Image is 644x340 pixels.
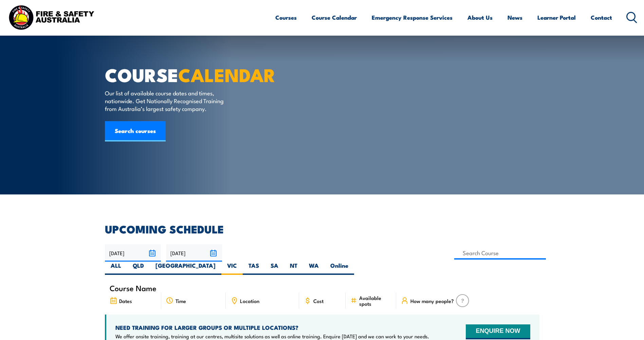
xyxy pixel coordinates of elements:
[359,295,391,306] span: Available spots
[115,324,429,331] h4: NEED TRAINING FOR LARGER GROUPS OR MULTIPLE LOCATIONS?
[537,8,576,26] a: Learner Portal
[105,244,161,262] input: From date
[275,8,297,26] a: Courses
[105,121,166,141] a: Search courses
[243,262,265,275] label: TAS
[591,8,612,26] a: Contact
[150,262,221,275] label: [GEOGRAPHIC_DATA]
[466,324,530,339] button: ENQUIRE NOW
[265,262,284,275] label: SA
[127,262,150,275] label: QLD
[303,262,325,275] label: WA
[105,67,273,82] h1: COURSE
[105,224,539,233] h2: UPCOMING SCHEDULE
[119,298,132,304] span: Dates
[178,60,276,88] strong: CALENDAR
[454,246,546,260] input: Search Course
[284,262,303,275] label: NT
[110,285,157,291] span: Course Name
[221,262,243,275] label: VIC
[166,244,222,262] input: To date
[410,298,454,304] span: How many people?
[508,8,522,26] a: News
[372,8,453,26] a: Emergency Response Services
[325,262,354,275] label: Online
[313,298,324,304] span: Cost
[105,262,127,275] label: ALL
[176,298,186,304] span: Time
[312,8,357,26] a: Course Calendar
[240,298,259,304] span: Location
[105,89,229,113] p: Our list of available course dates and times, nationwide. Get Nationally Recognised Training from...
[115,333,429,340] p: We offer onsite training, training at our centres, multisite solutions as well as online training...
[467,8,493,26] a: About Us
